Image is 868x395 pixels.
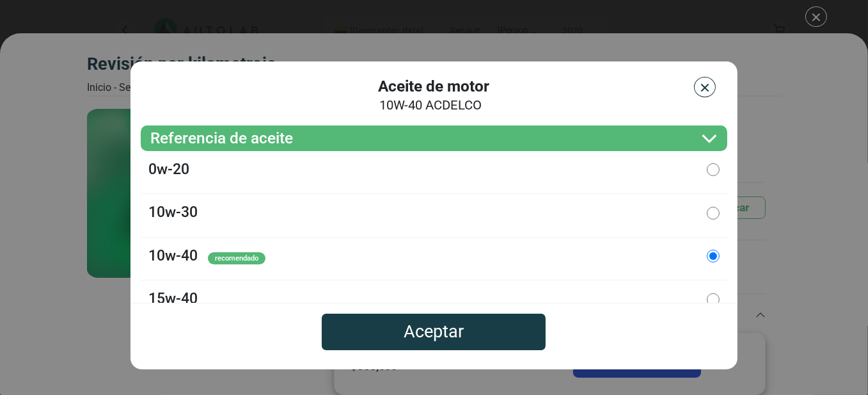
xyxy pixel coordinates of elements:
[148,288,198,310] label: 15W-40
[148,159,189,181] label: 0W-20
[322,314,546,350] button: Aceptar
[148,202,198,224] label: 10W-30
[150,129,293,147] h3: Referencia de aceite
[208,252,265,264] span: Recomendado
[148,245,265,268] label: 10W-40
[248,77,620,95] h3: Aceite de motor
[379,97,482,113] span: 10W-40 ACDELCO
[698,81,711,94] img: close icon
